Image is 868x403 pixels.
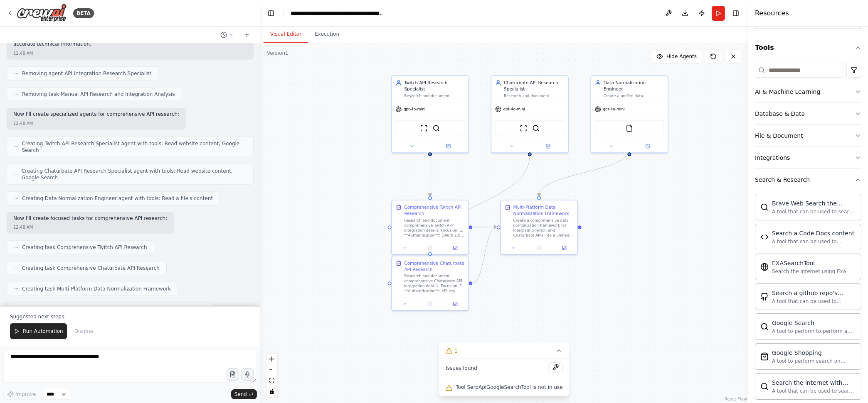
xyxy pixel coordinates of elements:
button: Dismiss [70,323,98,339]
span: Creating Data Normalization Engineer agent with tools: Read a file's content [22,195,213,202]
span: gpt-4o-mini [404,107,425,112]
div: BETA [73,8,94,18]
button: No output available [417,244,443,252]
span: Tool SerpApiGoogleSearchTool is not in use [456,384,562,391]
button: Search & Research [755,169,861,191]
nav: breadcrumb [291,9,384,17]
img: ScrapeWebsiteTool [420,125,428,132]
span: Issues found [446,365,477,371]
button: No output available [526,244,552,252]
div: Google Shopping [772,349,856,357]
img: BraveSearchTool [760,203,769,211]
button: Tools [755,36,861,59]
div: A tool that can be used to semantic search a query from a github repo's content. This is not the ... [772,298,856,305]
a: React Flow attribution [725,397,747,401]
div: React Flow controls [266,354,277,397]
div: Integrations [755,154,790,162]
div: Multi-Platform Data Normalization FrameworkCreate a comprehensive data normalization framework fo... [500,200,578,255]
button: Start a new chat [240,30,254,40]
span: Removing agent API Integration Research Specialist [22,70,151,77]
span: gpt-4o-mini [603,107,624,112]
img: Logo [17,4,67,22]
g: Edge from 75ad6488-29a4-44da-8297-01b5a5fb2873 to 7507e433-5548-4962-9afa-3f869bd2a77b [427,155,533,252]
img: SerpApiGoogleSearchTool [433,125,440,132]
div: Twitch API Research Specialist [404,80,464,92]
div: Search the internet with Serper [772,379,856,387]
div: File & Document [755,132,803,140]
div: Brave Web Search the internet [772,199,856,208]
button: Execution [308,26,346,43]
button: Upload files [227,368,239,381]
span: Improve [15,391,36,398]
div: A tool to perform search on Google shopping with a search_query. [772,358,856,364]
div: Data Normalization EngineerCreate a unified data normalization framework for Twitch and Chaturbat... [590,76,668,153]
img: SerpApiGoogleSearchTool [532,125,540,132]
button: Visual Editor [264,26,308,43]
button: 1 [439,343,569,359]
img: SerpApiGoogleShoppingTool [760,352,769,361]
div: A tool that can be used to semantic search a query from a Code Docs content. [772,238,856,245]
div: 12:48 AM [13,224,33,230]
div: Chaturbate API Research SpecialistResearch and document Chaturbate API integration details includ... [491,76,569,153]
button: Open in side panel [444,244,466,252]
img: GithubSearchTool [760,293,769,301]
button: Open in side panel [553,244,575,252]
div: Twitch API Research SpecialistResearch and document comprehensive Twitch API integration details ... [391,76,469,153]
div: Search a Code Docs content [772,229,856,237]
button: Improve [3,389,39,400]
div: Chaturbate API Research Specialist [504,80,564,92]
button: Run Automation [10,323,67,339]
button: Hide left sidebar [265,7,277,19]
button: zoom out [266,364,277,375]
img: SerperDevTool [760,382,769,391]
span: Creating Twitch API Research Specialist agent with tools: Read website content, Google Search [22,140,247,154]
span: Creating task Multi-Platform Data Normalization Framework [22,286,171,292]
span: gpt-4o-mini [503,107,525,112]
button: Open in side panel [530,142,566,150]
button: fit view [266,375,277,386]
div: Data Normalization Engineer [604,80,664,92]
span: Creating task Comprehensive Twitch API Research [22,244,147,251]
div: 12:48 AM [13,50,33,56]
button: AI & Machine Learning [755,81,861,103]
button: zoom in [266,354,277,364]
span: Run Automation [23,328,63,335]
div: Research and document comprehensive Chaturbate API integration details. Focus on: 1. **Authentica... [404,274,464,293]
span: Send [234,391,247,398]
p: Now I'll create focused tasks for comprehensive API research: [13,215,167,222]
g: Edge from 5505c312-5ae1-4c27-ba73-a59fe321d47d to fb004ad2-c3bc-4f61-a696-76612bcb2f14 [473,224,496,230]
img: FileReadTool [626,125,633,132]
div: Comprehensive Twitch API ResearchResearch and document comprehensive Twitch API integration detai... [391,200,469,255]
div: Google Search [772,319,856,327]
div: A tool that can be used to search the internet with a search_query. Supports different search typ... [772,388,856,394]
span: Removing task Manual API Research and Integration Analysis [22,91,175,98]
div: Database & Data [755,110,805,118]
g: Edge from 84a95f7c-042c-4b8d-a96d-3629c13d3bf2 to 5505c312-5ae1-4c27-ba73-a59fe321d47d [427,149,433,196]
div: Version 1 [267,50,289,56]
div: Create a unified data normalization framework for Twitch and Chaturbate APIs, designing standardi... [604,93,664,98]
img: EXASearchTool [760,263,769,271]
div: Search a github repo's content [772,289,856,297]
span: Creating task Comprehensive Chaturbate API Research [22,265,160,271]
span: 1 [454,347,458,355]
button: No output available [417,300,443,308]
div: Comprehensive Chaturbate API ResearchResearch and document comprehensive Chaturbate API integrati... [391,256,469,311]
div: Create a comprehensive data normalization framework for integrating Twitch and Chaturbate APIs in... [513,218,574,238]
img: CodeDocsSearchTool [760,233,769,241]
button: Send [231,389,257,399]
div: Research and document comprehensive Twitch API integration details including Helix API endpoints,... [404,93,464,98]
button: Hide right sidebar [730,7,742,19]
div: EXASearchTool [772,259,846,267]
div: Research and document comprehensive Twitch API integration details. Focus on: 1. **Authentication... [404,218,464,238]
h4: Resources [755,8,789,18]
g: Edge from 7507e433-5548-4962-9afa-3f869bd2a77b to fb004ad2-c3bc-4f61-a696-76612bcb2f14 [473,224,496,286]
g: Edge from 06715eee-508a-42e4-903e-0c0ef5739085 to fb004ad2-c3bc-4f61-a696-76612bcb2f14 [536,149,632,196]
span: Creating Chaturbate API Research Specialist agent with tools: Read website content, Google Search [22,168,247,181]
div: Search & Research [755,176,810,184]
button: File & Document [755,125,861,147]
button: Open in side panel [444,300,466,308]
button: Open in side panel [431,142,466,150]
div: A tool that can be used to search the internet with a search_query. [772,208,856,215]
img: SerpApiGoogleSearchTool [760,322,769,331]
div: A tool to perform to perform a Google search with a search_query. [772,328,856,335]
